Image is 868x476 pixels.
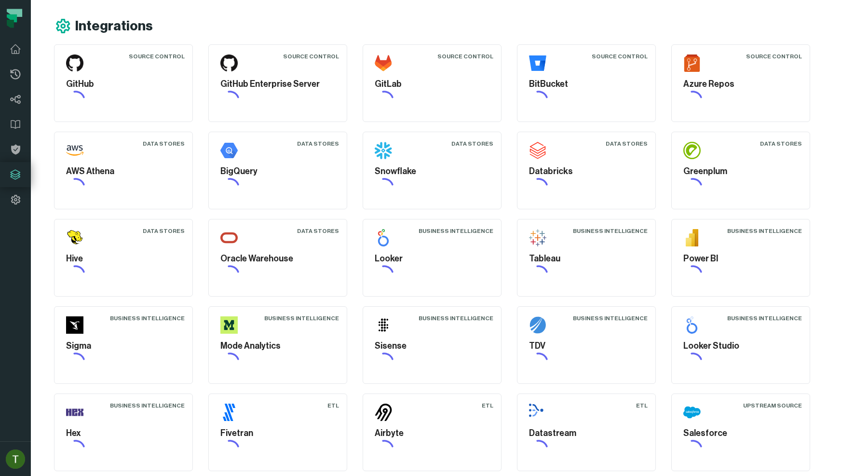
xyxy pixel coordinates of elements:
img: BigQuery [220,142,238,159]
img: Looker [375,229,392,246]
div: Source Control [129,53,185,60]
div: Data Stores [143,140,185,148]
img: TDV [529,316,546,334]
img: Looker Studio [683,316,701,334]
div: Business Intelligence [573,314,648,322]
img: Sigma [66,316,83,334]
div: Source Control [592,53,648,60]
div: ETL [636,402,648,409]
div: Business Intelligence [727,227,802,235]
h5: Datastream [529,427,644,440]
div: Data Stores [297,140,339,148]
div: Data Stores [606,140,648,148]
h5: TDV [529,340,644,353]
h5: Tableau [529,252,644,265]
h5: Azure Repos [683,78,798,91]
div: ETL [327,402,339,409]
h5: Databricks [529,165,644,178]
img: Sisense [375,316,392,334]
h5: Hex [66,427,181,440]
div: Source Control [746,53,802,60]
img: Snowflake [375,142,392,159]
h5: GitHub [66,78,181,91]
div: Data Stores [143,227,185,235]
div: Upstream Source [743,402,802,409]
div: Data Stores [760,140,802,148]
img: AWS Athena [66,142,83,159]
img: Azure Repos [683,54,701,72]
img: Power BI [683,229,701,246]
img: Fivetran [220,404,238,421]
div: Business Intelligence [419,227,493,235]
h5: Sigma [66,340,181,353]
h5: AWS Athena [66,165,181,178]
img: Hive [66,229,83,246]
img: Airbyte [375,404,392,421]
img: Databricks [529,142,546,159]
h5: Sisense [375,340,489,353]
h5: GitHub Enterprise Server [220,78,335,91]
h5: Oracle Warehouse [220,252,335,265]
img: avatar of Tomer Galun [6,449,25,469]
h5: Greenplum [683,165,798,178]
img: Salesforce [683,404,701,421]
img: BitBucket [529,54,546,72]
h5: Hive [66,252,181,265]
h5: Power BI [683,252,798,265]
img: GitHub Enterprise Server [220,54,238,72]
img: Oracle Warehouse [220,229,238,246]
h5: GitLab [375,78,489,91]
div: Source Control [283,53,339,60]
h5: BitBucket [529,78,644,91]
div: Data Stores [451,140,493,148]
h5: Looker [375,252,489,265]
img: Tableau [529,229,546,246]
h5: Snowflake [375,165,489,178]
div: Data Stores [297,227,339,235]
div: Business Intelligence [419,314,493,322]
img: GitHub [66,54,83,72]
img: Greenplum [683,142,701,159]
div: Business Intelligence [110,402,185,409]
img: Hex [66,404,83,421]
div: ETL [482,402,493,409]
h5: Fivetran [220,427,335,440]
h1: Integrations [75,18,153,35]
div: Business Intelligence [110,314,185,322]
div: Source Control [437,53,493,60]
h5: Looker Studio [683,340,798,353]
img: GitLab [375,54,392,72]
h5: Salesforce [683,427,798,440]
h5: Airbyte [375,427,489,440]
div: Business Intelligence [264,314,339,322]
div: Business Intelligence [573,227,648,235]
img: Mode Analytics [220,316,238,334]
img: Datastream [529,404,546,421]
h5: Mode Analytics [220,340,335,353]
div: Business Intelligence [727,314,802,322]
h5: BigQuery [220,165,335,178]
